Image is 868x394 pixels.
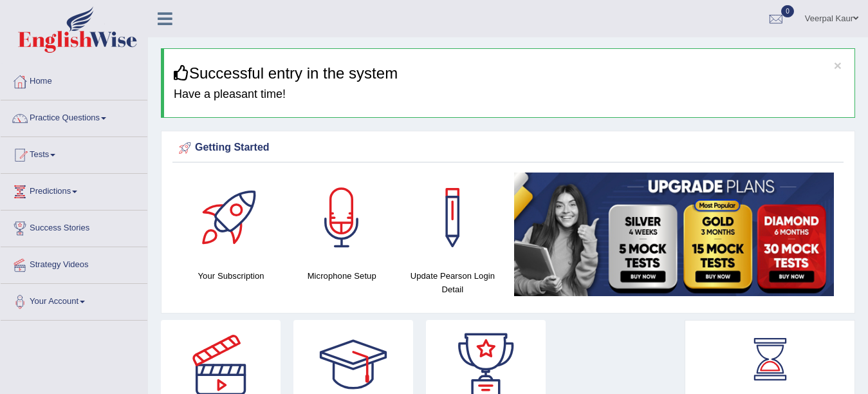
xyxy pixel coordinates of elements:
[514,173,834,296] img: small5.jpg
[182,269,280,283] h4: Your Subscription
[293,269,391,283] h4: Microphone Setup
[1,64,147,96] a: Home
[1,137,147,169] a: Tests
[403,269,501,296] h4: Update Pearson Login Detail
[1,211,147,243] a: Success Stories
[174,65,845,82] h3: Successful entry in the system
[781,5,794,17] span: 0
[174,88,845,101] h4: Have a pleasant time!
[1,174,147,206] a: Predictions
[176,138,840,158] div: Getting Started
[834,59,842,72] button: ×
[1,247,147,279] a: Strategy Videos
[1,284,147,316] a: Your Account
[1,100,147,133] a: Practice Questions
